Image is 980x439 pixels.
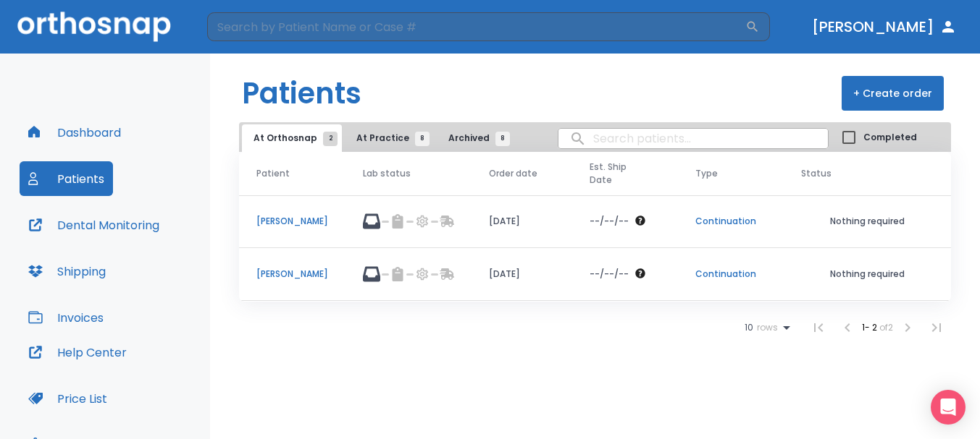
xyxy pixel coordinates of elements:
[863,131,917,144] span: Completed
[472,195,572,248] td: [DATE]
[254,132,330,145] span: At Orthosnap
[931,390,966,425] div: Open Intercom Messenger
[256,167,290,180] span: Patient
[20,381,116,416] button: Price List
[356,132,422,145] span: At Practice
[695,167,718,180] span: Type
[489,167,537,180] span: Order date
[745,323,753,333] span: 10
[20,254,114,289] button: Shipping
[753,323,778,333] span: rows
[495,132,510,146] span: 8
[415,132,430,146] span: 8
[590,268,629,281] p: --/--/--
[590,161,650,187] span: Est. Ship Date
[801,167,832,180] span: Status
[590,215,660,228] div: The date will be available after approving treatment plan
[242,72,361,115] h1: Patients
[207,12,745,41] input: Search by Patient Name or Case #
[806,14,963,40] button: [PERSON_NAME]
[17,12,171,41] img: Orthosnap
[242,124,517,152] div: tabs
[20,161,113,196] button: Patients
[363,167,411,180] span: Lab status
[801,215,934,228] p: Nothing required
[20,335,135,370] button: Help Center
[20,208,168,242] button: Dental Monitoring
[695,215,766,228] p: Continuation
[879,321,893,333] span: of 2
[862,321,879,333] span: 1 - 2
[20,300,112,335] button: Invoices
[695,268,766,281] p: Continuation
[256,215,328,228] p: [PERSON_NAME]
[590,215,629,228] p: --/--/--
[842,76,944,111] button: + Create order
[801,268,934,281] p: Nothing required
[448,132,503,145] span: Archived
[323,132,338,146] span: 2
[472,248,572,301] td: [DATE]
[20,115,130,150] button: Dashboard
[256,268,328,281] p: [PERSON_NAME]
[558,124,828,153] input: search
[590,268,660,281] div: The date will be available after approving treatment plan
